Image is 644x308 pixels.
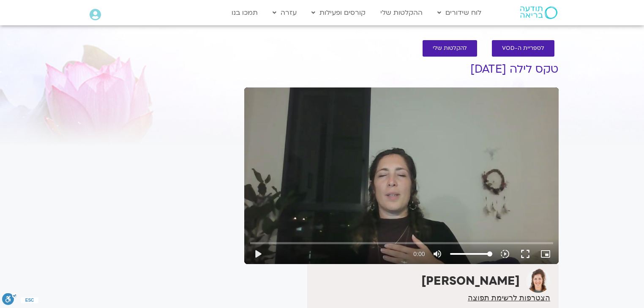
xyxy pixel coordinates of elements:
[268,5,301,21] a: עזרה
[433,5,486,21] a: לוח שידורים
[307,5,370,21] a: קורסים ופעילות
[520,6,557,19] img: תודעה בריאה
[376,5,427,21] a: ההקלטות שלי
[227,5,262,21] a: תמכו בנו
[492,40,554,57] a: לספריית ה-VOD
[421,273,520,289] strong: [PERSON_NAME]
[433,45,467,52] span: להקלטות שלי
[502,45,544,52] span: לספריית ה-VOD
[468,294,550,302] a: הצטרפות לרשימת תפוצה
[526,269,550,293] img: אמילי גליק
[244,63,559,76] h1: טקס לילה [DATE]
[423,40,477,57] a: להקלטות שלי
